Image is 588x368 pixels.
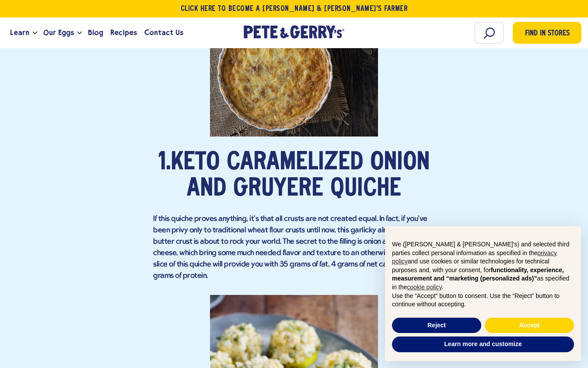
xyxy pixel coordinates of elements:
[485,318,574,333] button: Accept
[144,27,183,38] span: Contact Us
[7,21,33,45] a: Learn
[153,214,435,282] p: If this quiche proves anything, it's that all crusts are not created equal. In fact, if you've be...
[392,292,574,309] p: Use the “Accept” button to consent. Use the “Reject” button to continue without accepting.
[525,28,570,40] span: Find in Stores
[77,32,82,35] button: Open the dropdown menu for Our Eggs
[88,27,103,38] span: Blog
[107,21,140,45] a: Recipes
[110,27,137,38] span: Recipes
[141,21,187,45] a: Contact Us
[474,22,504,44] input: Search
[33,32,37,35] button: Open the dropdown menu for Learn
[153,150,435,202] h2: 1.
[392,318,481,333] button: Reject
[84,21,107,45] a: Blog
[392,336,574,352] button: Learn more and customize
[513,22,581,44] a: Find in Stores
[407,284,441,291] a: cookie policy
[40,21,77,45] a: Our Eggs
[43,27,74,38] span: Our Eggs
[171,151,430,202] a: Keto Caramelized Onion and Gruyere Quiche
[392,240,574,292] p: We ([PERSON_NAME] & [PERSON_NAME]'s) and selected third parties collect personal information as s...
[10,27,29,38] span: Learn
[378,219,588,368] div: Notice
